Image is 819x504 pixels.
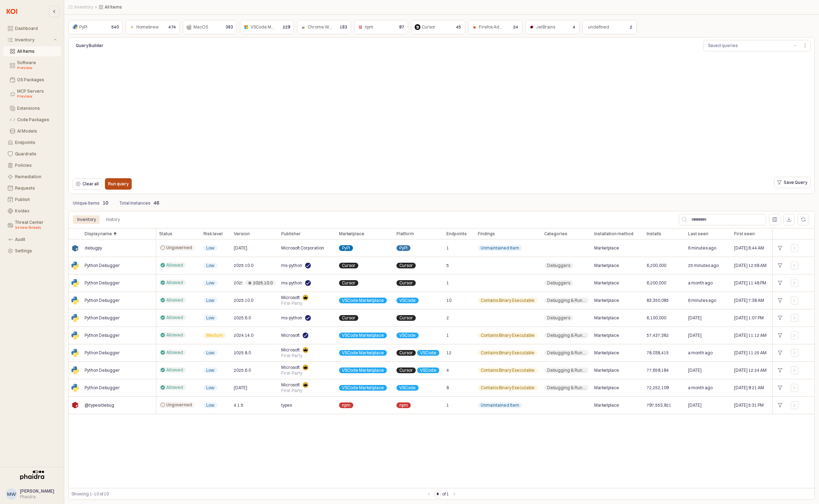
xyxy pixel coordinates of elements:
[85,333,120,338] span: Python Debugger
[206,298,214,303] span: Low
[547,298,586,303] span: Debugging & Run Tools
[399,350,413,356] span: Cursor
[354,20,408,34] div: npm97
[120,200,151,206] p: Total instances
[774,177,810,188] button: Save Query
[4,58,61,73] button: Software
[106,215,120,224] div: History
[4,126,61,136] button: AI Models
[342,315,355,321] span: Cursor
[281,245,324,251] span: Microsoft Corporation
[82,181,99,187] p: Clear all
[206,315,214,321] span: Low
[734,245,764,251] span: [DATE] 6:44 AM
[15,248,57,253] div: Settings
[206,263,214,268] span: Low
[446,280,449,286] span: 1
[582,20,637,34] div: undefined2
[281,231,301,237] span: Publisher
[399,280,413,286] span: Cursor
[281,333,300,338] span: Microsoft
[234,333,253,338] span: 2024.14.0
[647,402,671,408] span: 797,553,921
[166,350,183,355] span: Allowed
[479,24,511,30] span: Firefox Add-ons
[102,215,124,224] div: History
[4,217,61,233] button: Threat Center
[688,231,708,237] span: Last seen
[253,280,273,286] div: 2025.10.0
[281,402,292,408] span: types
[281,365,300,370] span: Microsoft
[547,385,586,391] span: Debugging & Run Tools
[206,385,214,391] span: Low
[166,367,183,373] span: Allowed
[481,367,535,373] span: Contains Binary Executable
[203,231,223,237] span: Risk level
[734,298,764,303] span: [DATE] 7:38 AM
[420,367,436,373] span: VSCode
[4,172,61,182] button: Remediation
[15,225,57,231] div: 34 new threats
[15,197,57,202] div: Publish
[20,494,54,500] div: Phaidra
[281,295,300,300] span: Microsoft
[342,263,355,268] span: Cursor
[594,245,619,251] span: Marketplace
[594,298,619,303] span: Marketplace
[206,367,214,373] span: Low
[105,178,132,190] button: Run query
[647,333,669,338] span: 57,437,382
[342,245,350,251] span: PyPI
[4,46,61,56] button: All Items
[594,231,633,237] span: Installation method
[688,315,702,321] span: [DATE]
[4,235,61,245] button: Audit
[594,402,619,408] span: Marketplace
[159,231,172,237] span: Status
[251,24,293,30] span: VSCode Marketplace
[308,24,346,30] span: Chrome Web Store
[153,199,159,207] p: 46
[446,402,449,408] span: 1
[573,24,575,30] p: 4
[281,300,302,306] span: First-Party
[775,278,785,288] div: +
[411,20,465,34] div: Cursor45
[85,280,120,286] span: Python Debugger
[456,24,461,30] p: 45
[688,245,716,251] span: 6 minutes ago
[399,367,413,373] span: Cursor
[69,20,123,34] div: PyPI540
[15,140,57,145] div: Endpoints
[525,20,580,34] div: JetBrains4
[234,280,242,286] span: 2025.8.0
[647,315,666,321] span: 6,100,000
[206,333,223,338] span: Medium
[20,488,54,494] span: [PERSON_NAME]
[734,402,764,408] span: [DATE] 5:31 PM
[688,402,702,408] span: [DATE]
[547,315,570,321] span: Debuggers
[69,4,566,10] nav: Breadcrumbs
[775,383,785,392] div: +
[17,60,57,71] div: Software
[688,298,716,303] span: 6 minutes ago
[446,367,449,373] span: 4
[481,402,519,408] span: Unmaintained Item
[166,280,183,286] span: Allowed
[234,350,251,356] span: 2025.8.0
[775,366,785,375] div: +
[15,209,57,214] div: Koidex
[647,385,669,391] span: 72,252,109
[588,24,609,31] div: undefined
[166,297,183,303] span: Allowed
[688,263,719,268] span: 25 minutes ago
[193,24,208,31] div: MacOS
[399,298,416,303] span: VSCode
[15,237,57,242] div: Audit
[339,231,364,237] span: Marketplace
[446,245,449,251] span: 1
[594,385,619,391] span: Marketplace
[4,160,61,170] button: Policies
